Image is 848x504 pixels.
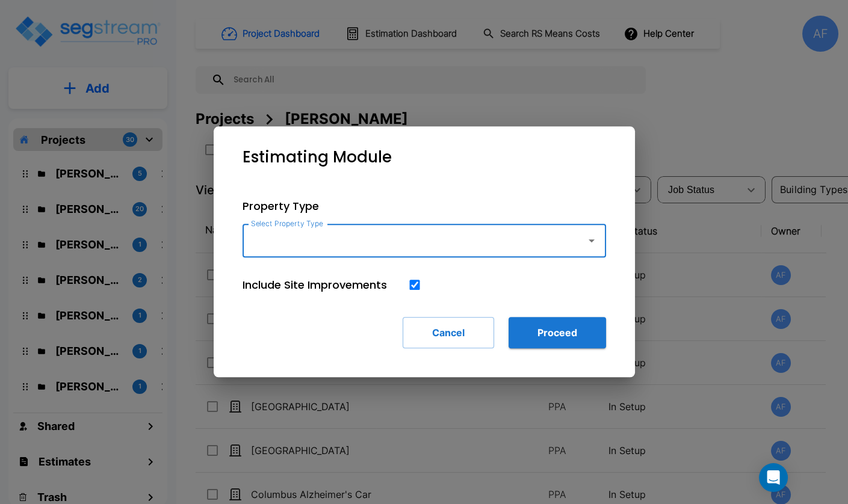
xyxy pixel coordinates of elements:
[243,146,392,169] p: Estimating Module
[251,218,323,229] label: Select Property Type
[243,198,606,214] p: Property Type
[243,277,387,293] p: Include Site Improvements
[509,317,606,348] button: Proceed
[403,317,494,348] button: Cancel
[759,463,788,492] div: Open Intercom Messenger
